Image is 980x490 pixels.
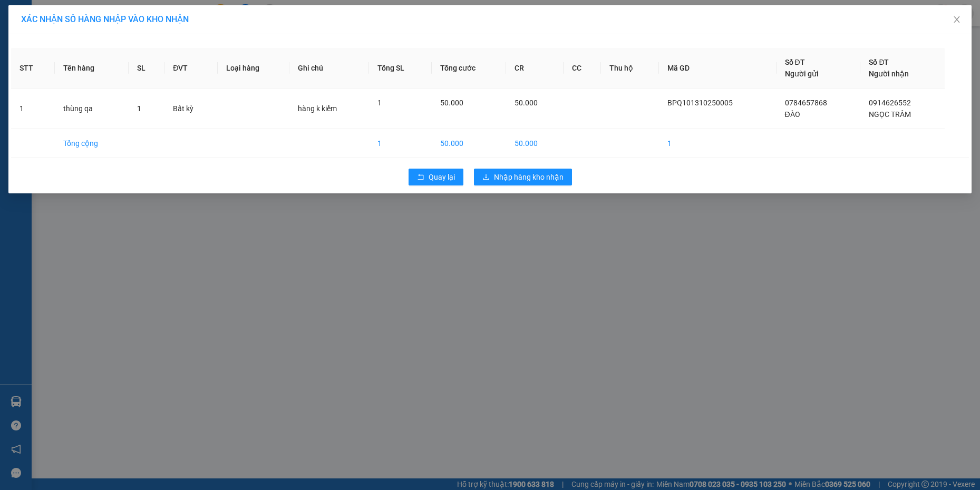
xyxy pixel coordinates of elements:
span: 50.000 [440,99,463,107]
th: CC [564,48,601,89]
span: NGỌC TRÂM [869,110,911,119]
span: Người gửi [785,70,819,78]
th: STT [11,48,55,89]
th: Loại hàng [218,48,289,89]
span: 1 [377,99,382,107]
span: ĐÀO [785,110,800,119]
th: CR [506,48,563,89]
span: 0784657868 [785,99,827,107]
th: Mã GD [659,48,777,89]
th: Thu hộ [601,48,659,89]
th: Tổng cước [432,48,506,89]
span: BPQ101310250005 [667,99,733,107]
span: Người nhận [869,70,909,78]
span: Số ĐT [869,58,889,66]
td: Tổng cộng [55,129,129,158]
td: 1 [659,129,777,158]
th: SL [129,48,165,89]
button: rollbackQuay lại [409,169,463,185]
span: Số ĐT [785,58,805,66]
th: Tên hàng [55,48,129,89]
button: downloadNhập hàng kho nhận [474,169,572,185]
span: XÁC NHẬN SỐ HÀNG NHẬP VÀO KHO NHẬN [21,14,189,24]
span: 1 [137,104,141,113]
th: ĐVT [164,48,218,89]
td: 1 [369,129,431,158]
span: download [482,173,490,182]
span: hàng k kiểm [298,104,337,113]
span: rollback [417,173,424,182]
button: Close [942,5,972,35]
span: close [953,15,961,24]
td: 50.000 [432,129,506,158]
td: Bất kỳ [164,89,218,129]
th: Tổng SL [369,48,431,89]
th: Ghi chú [289,48,369,89]
span: Quay lại [429,171,455,183]
span: Nhập hàng kho nhận [494,171,564,183]
span: 0914626552 [869,99,911,107]
span: 50.000 [515,99,538,107]
td: 1 [11,89,55,129]
td: 50.000 [506,129,563,158]
td: thùng qa [55,89,129,129]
